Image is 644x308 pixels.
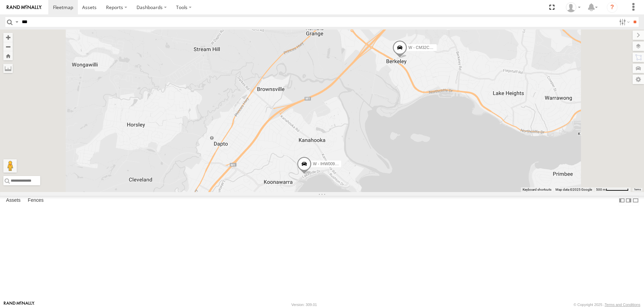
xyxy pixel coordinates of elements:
label: Hide Summary Table [632,196,639,205]
span: W - CM32CA - [PERSON_NAME] [409,45,469,50]
label: Map Settings [633,75,644,84]
label: Search Query [14,17,19,27]
button: Zoom in [3,33,13,42]
label: Measure [3,64,13,73]
div: Tye Clark [563,2,583,12]
label: Fences [24,196,47,205]
a: Terms (opens in new tab) [634,188,641,191]
button: Keyboard shortcuts [523,187,551,192]
button: Map Scale: 500 m per 64 pixels [594,187,631,192]
label: Dock Summary Table to the Right [625,196,632,205]
div: © Copyright 2025 - [574,303,640,307]
a: Visit our Website [4,301,35,308]
label: Search Filter Options [616,17,631,27]
div: Version: 309.01 [291,303,317,307]
button: Zoom Home [3,51,13,60]
span: W - IHW009 - [PERSON_NAME] [313,162,372,166]
button: Drag Pegman onto the map to open Street View [3,159,17,173]
img: rand-logo.svg [7,5,42,10]
button: Zoom out [3,42,13,51]
a: Terms and Conditions [605,303,640,307]
span: Map data ©2025 Google [555,188,592,191]
i: ? [607,2,618,13]
span: 500 m [596,188,606,191]
label: Assets [3,196,24,205]
label: Dock Summary Table to the Left [619,196,625,205]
